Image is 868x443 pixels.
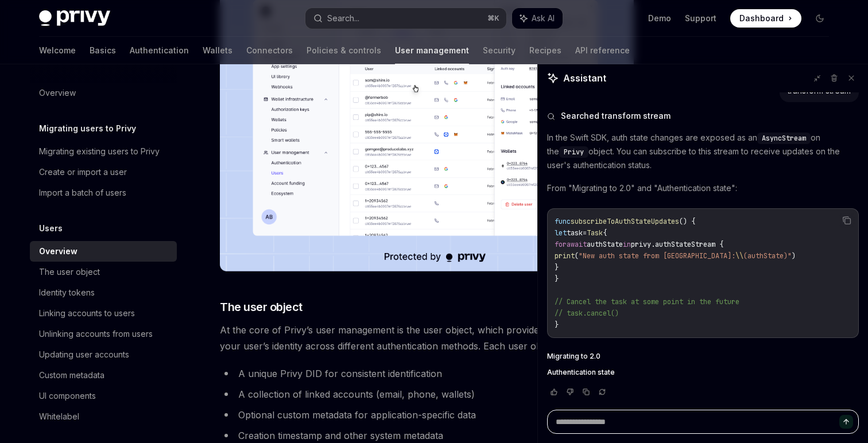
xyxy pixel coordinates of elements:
a: Support [685,13,716,24]
span: Ask AI [532,13,555,24]
span: AsyncStream [762,134,806,143]
p: From "Migrating to 2.0" and "Authentication state": [547,181,859,195]
button: Copy the contents from the code block [839,213,854,228]
h5: Users [39,222,63,235]
div: Custom metadata [39,368,104,382]
a: Overview [30,241,177,262]
div: Import a batch of users [39,186,126,200]
h5: Migrating users to Privy [39,122,136,135]
a: Wallets [203,37,232,64]
span: (authState)" [743,251,792,261]
span: } [555,320,559,329]
a: Recipes [529,37,561,64]
li: Optional custom metadata for application-specific data [220,407,634,423]
span: } [555,274,559,283]
div: Overview [39,244,77,258]
div: Search... [327,11,359,25]
a: Unlinking accounts from users [30,324,177,344]
span: task [567,228,583,238]
div: Updating user accounts [39,348,129,362]
a: Dashboard [730,9,801,28]
div: Create or import a user [39,165,127,179]
button: Send message [839,415,853,429]
span: () { [679,217,695,226]
a: Custom metadata [30,365,177,386]
span: Task [587,228,603,238]
span: print [555,251,575,261]
div: Migrating existing users to Privy [39,145,160,158]
a: Updating user accounts [30,344,177,365]
a: Policies & controls [307,37,381,64]
a: Connectors [246,37,293,64]
a: Linking accounts to users [30,303,177,324]
a: API reference [575,37,630,64]
span: Searched transform stream [561,110,671,122]
button: Toggle dark mode [811,9,829,28]
a: Security [483,37,516,64]
a: Create or import a user [30,162,177,182]
span: ⌘ K [487,14,499,23]
span: for [555,240,567,249]
a: Identity tokens [30,282,177,303]
span: let [555,228,567,238]
a: Demo [648,13,671,24]
a: Authentication state [547,368,859,377]
div: Identity tokens [39,286,95,300]
span: Assistant [563,71,606,85]
a: User management [395,37,469,64]
span: \\ [735,251,743,261]
div: Linking accounts to users [39,306,135,320]
a: Basics [90,37,116,64]
div: Unlinking accounts from users [39,327,153,341]
span: ( [575,251,579,261]
a: Migrating existing users to Privy [30,141,177,162]
button: Search...⌘K [305,8,506,29]
span: = [583,228,587,238]
a: The user object [30,262,177,282]
span: await [567,240,587,249]
div: Whitelabel [39,410,79,423]
a: UI components [30,386,177,406]
div: The user object [39,265,100,279]
span: authState [587,240,623,249]
a: Migrating to 2.0 [547,352,859,361]
button: Ask AI [512,8,563,29]
span: } [555,263,559,272]
p: In the Swift SDK, auth state changes are exposed as an on the object. You can subscribe to this s... [547,131,859,172]
div: Overview [39,86,76,100]
span: Migrating to 2.0 [547,352,600,361]
li: A unique Privy DID for consistent identification [220,366,634,382]
span: Authentication state [547,368,615,377]
span: Privy [564,147,584,157]
span: { [603,228,607,238]
span: Dashboard [739,13,784,24]
div: UI components [39,389,96,403]
img: dark logo [39,10,110,26]
a: Authentication [130,37,189,64]
button: Searched transform stream [547,110,859,122]
span: subscribeToAuthStateUpdates [571,217,679,226]
a: Whitelabel [30,406,177,427]
li: A collection of linked accounts (email, phone, wallets) [220,386,634,402]
span: // Cancel the task at some point in the future [555,297,739,306]
span: ) [792,251,796,261]
span: func [555,217,571,226]
span: At the core of Privy’s user management is the user object, which provides a unified view of your ... [220,322,634,354]
span: "New auth state from [GEOGRAPHIC_DATA]: [579,251,735,261]
span: in [623,240,631,249]
span: // task.cancel() [555,309,619,318]
span: privy.authStateStream { [631,240,723,249]
span: The user object [220,299,303,315]
a: Import a batch of users [30,182,177,203]
a: Welcome [39,37,76,64]
a: Overview [30,83,177,103]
